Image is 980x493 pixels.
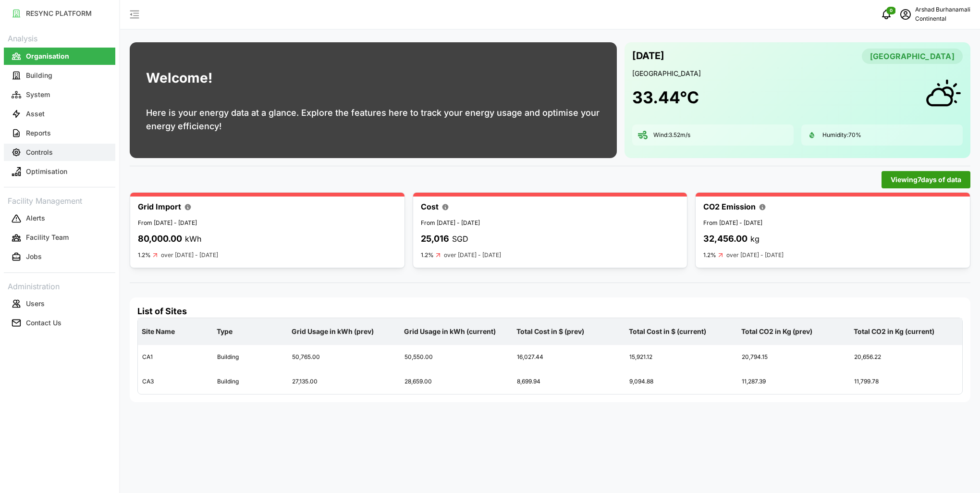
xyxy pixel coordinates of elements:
[750,233,759,245] p: kg
[625,345,737,369] div: 15,921.12
[138,232,182,246] p: 80,000.00
[4,295,115,312] button: Users
[401,345,512,369] div: 50,550.00
[513,345,625,369] div: 16,027.44
[4,104,115,123] a: Asset
[703,219,962,228] p: From [DATE] - [DATE]
[738,345,849,369] div: 20,794.15
[4,86,115,103] button: System
[26,167,67,176] p: Optimisation
[703,201,756,213] p: CO2 Emission
[138,219,397,228] p: From [DATE] - [DATE]
[890,7,893,14] span: 0
[26,128,51,138] p: Reports
[452,233,468,245] p: SGD
[213,345,287,369] div: Building
[26,71,52,80] p: Building
[421,251,434,259] p: 1.2%
[739,319,848,344] p: Total CO2 in Kg (prev)
[726,251,784,260] p: over [DATE] - [DATE]
[138,370,212,394] div: CA3
[138,345,212,369] div: CA1
[4,47,115,66] a: Organisation
[26,252,42,261] p: Jobs
[4,5,115,22] button: RESYNC PLATFORM
[137,305,963,318] h4: List of Sites
[26,213,45,223] p: Alerts
[4,163,115,180] button: Optimisation
[4,294,115,313] a: Users
[850,370,962,394] div: 11,799.78
[915,5,970,14] p: Arshad Burhanamali
[4,31,115,45] p: Analysis
[213,370,287,394] div: Building
[625,370,737,394] div: 9,094.88
[26,318,61,328] p: Contact Us
[421,201,439,213] p: Cost
[26,233,69,242] p: Facility Team
[850,345,962,369] div: 20,656.22
[877,5,896,24] button: notifications
[4,143,115,162] a: Controls
[138,201,181,213] p: Grid Import
[632,69,963,78] p: [GEOGRAPHIC_DATA]
[738,370,849,394] div: 11,287.39
[146,68,212,88] h1: Welcome!
[288,370,400,394] div: 27,135.00
[4,66,115,85] a: Building
[26,109,45,119] p: Asset
[882,171,970,188] button: Viewing7days of data
[653,131,690,139] p: Wind: 3.52 m/s
[4,279,115,293] p: Administration
[703,251,716,259] p: 1.2%
[4,209,115,228] a: Alerts
[4,314,115,332] button: Contact Us
[421,232,449,246] p: 25,016
[26,148,53,157] p: Controls
[4,162,115,181] a: Optimisation
[444,251,501,260] p: over [DATE] - [DATE]
[421,219,680,228] p: From [DATE] - [DATE]
[4,4,115,23] a: RESYNC PLATFORM
[215,319,286,344] p: Type
[401,370,512,394] div: 28,659.00
[627,319,735,344] p: Total Cost in $ (current)
[4,229,115,246] button: Facility Team
[514,319,623,344] p: Total Cost in $ (prev)
[632,87,699,108] h1: 33.44 °C
[4,105,115,123] button: Asset
[852,319,960,344] p: Total CO2 in Kg (current)
[4,85,115,104] a: System
[4,313,115,333] a: Contact Us
[915,14,970,24] p: Continental
[26,90,50,99] p: System
[703,232,747,246] p: 32,456.00
[402,319,511,344] p: Grid Usage in kWh (current)
[26,51,69,61] p: Organisation
[4,67,115,84] button: Building
[290,319,398,344] p: Grid Usage in kWh (prev)
[140,319,211,344] p: Site Name
[26,299,45,308] p: Users
[896,5,915,24] button: schedule
[4,144,115,161] button: Controls
[513,370,625,394] div: 8,699.94
[4,48,115,65] button: Organisation
[4,124,115,142] button: Reports
[4,248,115,266] button: Jobs
[161,251,218,260] p: over [DATE] - [DATE]
[822,131,861,139] p: Humidity: 70 %
[4,123,115,143] a: Reports
[870,49,955,63] span: [GEOGRAPHIC_DATA]
[4,193,115,207] p: Facility Management
[4,210,115,227] button: Alerts
[891,172,961,188] span: Viewing 7 days of data
[146,106,600,133] p: Here is your energy data at a glance. Explore the features here to track your energy usage and op...
[4,247,115,267] a: Jobs
[4,228,115,247] a: Facility Team
[26,9,92,18] p: RESYNC PLATFORM
[185,233,201,245] p: kWh
[138,251,151,259] p: 1.2%
[632,48,664,64] p: [DATE]
[288,345,400,369] div: 50,765.00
